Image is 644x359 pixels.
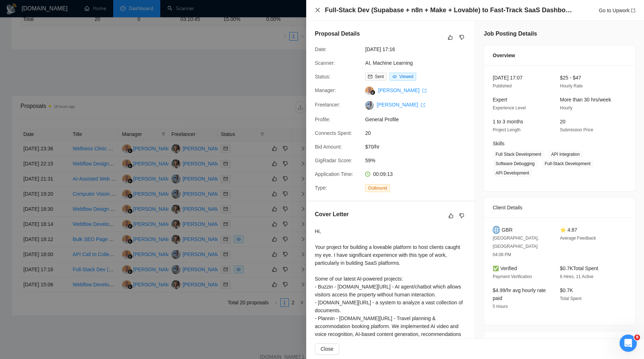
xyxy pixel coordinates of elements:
span: 5 Hours [493,304,508,309]
span: Scanner: [315,60,335,66]
span: Software Debugging [493,160,538,168]
span: Status: [315,74,331,79]
span: Profile: [315,117,331,122]
div: Client Details [493,198,626,217]
img: 🌐 [493,226,500,234]
span: $0.7K [560,287,573,293]
span: API Integration [548,150,583,158]
span: eye [392,74,397,79]
span: close [315,7,321,13]
h5: Proposal Details [315,29,360,38]
img: gigradar-bm.png [370,90,375,95]
span: [GEOGRAPHIC_DATA], [GEOGRAPHIC_DATA] 04:08 PM [493,236,539,257]
span: Project Length [493,127,520,132]
span: 20 [365,129,473,137]
button: like [446,33,455,42]
span: $70/hr [365,143,473,151]
span: Submission Price [560,127,593,132]
span: [DATE] 17:16 [365,45,473,53]
span: Full Stack Development [493,150,544,158]
span: $25 - $47 [560,75,581,81]
iframe: Intercom live chat [620,335,637,352]
button: dislike [457,33,466,42]
span: Bid Amount: [315,144,342,150]
h5: Cover Letter [315,210,349,219]
a: Go to Upworkexport [599,8,635,13]
span: like [448,35,453,40]
span: Manager: [315,87,336,93]
span: 6 Hires, 11 Active [560,274,593,279]
span: Viewed [399,74,413,79]
span: Skills [493,141,505,146]
span: Connects Spent: [315,130,352,136]
span: Date: [315,46,327,52]
span: Freelancer: [315,102,340,108]
h5: Job Posting Details [484,29,537,38]
a: [PERSON_NAME] export [378,87,427,93]
span: API Development [493,169,532,177]
span: mail [368,74,372,79]
span: dislike [459,213,464,219]
span: Application Time: [315,171,353,177]
span: Close [321,345,333,353]
span: Outbound [365,184,390,192]
span: clock-circle [365,172,370,177]
span: 8 [634,335,640,340]
a: AI, Machine Learning [365,60,413,66]
span: Average Feedback [560,236,596,241]
h4: Full-Stack Dev (Supabase + n8n + Make + Lovable) to Fast-Track SaaS Dashboard Build [325,6,573,15]
span: Hourly [560,105,572,110]
span: 59% [365,156,473,164]
span: [DATE] 17:07 [493,75,523,81]
button: like [447,212,455,220]
button: Close [315,7,321,13]
span: dislike [459,35,464,40]
span: Experience Level [493,105,526,110]
span: Full-Stack Development [542,160,593,168]
div: Job Description [493,331,626,351]
span: 00:09:13 [373,171,393,177]
span: Hourly Rate [560,83,583,88]
span: $4.99/hr avg hourly rate paid [493,287,546,301]
span: Type: [315,185,327,191]
span: Published [493,83,512,88]
span: Overview [493,51,515,59]
button: Close [315,343,339,355]
img: c1z3G4Bw1Dt8LNXZp-p3hON3-ummtBYlmK3ev_wO80Ivjmi6fy9UDF8jfSLUnUuQtH [365,101,374,110]
span: Total Spent [560,296,581,301]
span: export [422,88,427,93]
span: like [448,213,454,219]
span: export [631,8,635,13]
span: GBR [502,226,512,234]
span: $0.7K Total Spent [560,265,598,271]
span: General Profile [365,115,473,123]
span: Expert [493,97,507,103]
span: More than 30 hrs/week [560,97,611,103]
span: 20 [560,119,566,124]
button: dislike [457,212,466,220]
span: 1 to 3 months [493,119,523,124]
span: ⭐ 4.87 [560,227,577,233]
span: Sent [375,74,384,79]
span: GigRadar Score: [315,158,352,163]
span: export [421,103,425,107]
a: [PERSON_NAME] export [377,102,425,108]
span: Payment Verification [493,274,532,279]
span: ✅ Verified [493,265,517,271]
